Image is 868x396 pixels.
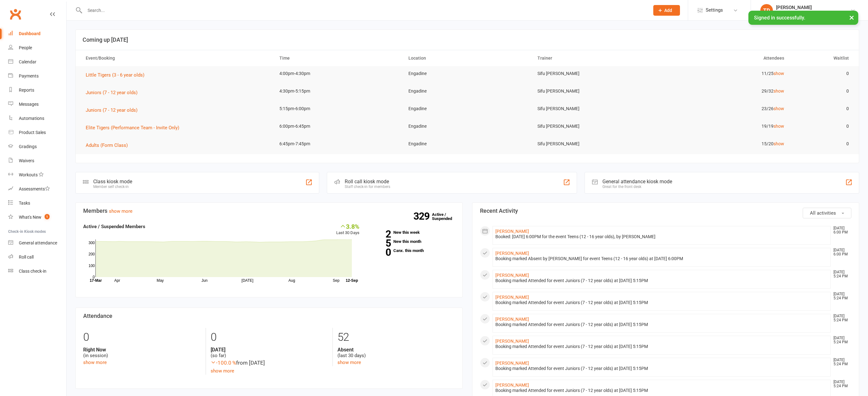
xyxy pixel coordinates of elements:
[830,226,851,234] time: [DATE] 6:00 PM
[830,270,851,278] time: [DATE] 5:24 PM
[760,4,773,17] div: TD
[274,66,403,81] td: 4:00pm-4:30pm
[8,182,66,196] a: Assessments
[86,106,142,114] button: Juniors (7 - 12 year olds)
[345,179,390,185] div: Roll call kiosk mode
[274,119,403,134] td: 6:00pm-6:45pm
[337,360,361,365] a: show more
[8,236,66,250] a: General attendance kiosk mode
[369,239,455,243] a: 5New this month
[19,31,40,36] div: Dashboard
[19,45,32,50] div: People
[776,5,850,10] div: [PERSON_NAME]
[369,229,391,239] strong: 2
[495,229,529,234] a: [PERSON_NAME]
[774,88,784,94] a: show
[432,208,460,225] a: 329Active / Suspended
[19,201,30,206] div: Tasks
[403,101,532,116] td: Engadine
[369,238,391,248] strong: 5
[19,172,38,177] div: Workouts
[830,336,851,344] time: [DATE] 5:24 PM
[790,101,855,116] td: 0
[19,215,41,220] div: What's New
[774,124,784,129] a: show
[83,224,145,229] strong: Active / Suspended Members
[19,186,50,191] div: Assessments
[211,328,328,347] div: 0
[480,208,852,214] h3: Recent Activity
[495,317,529,322] a: [PERSON_NAME]
[8,97,66,111] a: Messages
[345,185,390,189] div: Staff check-in for members
[86,142,132,149] button: Adults (Form Class)
[706,3,723,17] span: Settings
[45,214,50,219] span: 1
[109,208,132,214] a: show more
[602,185,672,189] div: Great for the front desk
[8,196,66,210] a: Tasks
[790,50,855,66] th: Waitlist
[790,66,855,81] td: 0
[369,249,455,253] a: 0Canx. this month
[661,66,790,81] td: 11/25
[661,101,790,116] td: 23/26
[83,6,645,15] input: Search...
[664,8,672,13] span: Add
[495,344,828,349] div: Booking marked Attended for event Juniors (7 - 12 year olds) at [DATE] 5:15PM
[830,380,851,388] time: [DATE] 5:24 PM
[830,292,851,300] time: [DATE] 5:24 PM
[83,313,455,319] h3: Attendance
[86,125,179,131] span: Elite Tigers (Performance Team - Invite Only)
[83,347,201,359] div: (in session)
[403,136,532,151] td: Engadine
[83,208,455,214] h3: Members
[83,37,852,43] h3: Coming up [DATE]
[495,366,828,371] div: Booking marked Attended for event Juniors (7 - 12 year olds) at [DATE] 5:15PM
[8,69,66,83] a: Payments
[495,251,529,256] a: [PERSON_NAME]
[8,41,66,55] a: People
[830,248,851,256] time: [DATE] 6:00 PM
[19,73,39,78] div: Payments
[19,144,37,149] div: Gradings
[336,223,359,236] div: Last 30 Days
[19,102,39,107] div: Messages
[19,269,46,274] div: Class check-in
[495,388,828,393] div: Booking marked Attended for event Juniors (7 - 12 year olds) at [DATE] 5:15PM
[274,136,403,151] td: 6:45pm-7:45pm
[337,347,455,359] div: (last 30 days)
[790,136,855,151] td: 0
[93,179,132,185] div: Class kiosk mode
[80,50,274,66] th: Event/Booking
[274,50,403,66] th: Time
[495,273,529,278] a: [PERSON_NAME]
[790,119,855,134] td: 0
[495,300,828,305] div: Booking marked Attended for event Juniors (7 - 12 year olds) at [DATE] 5:15PM
[602,179,672,185] div: General attendance kiosk mode
[403,119,532,134] td: Engadine
[8,111,66,126] a: Automations
[86,90,137,95] span: Juniors (7 - 12 year olds)
[86,124,184,131] button: Elite Tigers (Performance Team - Invite Only)
[846,11,857,24] button: ×
[495,256,828,261] div: Booking marked Absent by [PERSON_NAME] for event Teens (12 - 16 year olds) at [DATE] 6:00PM
[532,119,661,134] td: Sifu [PERSON_NAME]
[86,71,149,79] button: Little Tigers (3 - 6 year olds)
[532,66,661,81] td: Sifu [PERSON_NAME]
[8,126,66,140] a: Product Sales
[83,360,107,365] a: show more
[532,101,661,116] td: Sifu [PERSON_NAME]
[830,314,851,322] time: [DATE] 5:24 PM
[495,278,828,283] div: Booking marked Attended for event Juniors (7 - 12 year olds) at [DATE] 5:15PM
[830,358,851,366] time: [DATE] 5:24 PM
[274,101,403,116] td: 5:15pm-6:00pm
[211,360,236,366] span: -100.0 %
[790,84,855,99] td: 0
[274,84,403,99] td: 4:30pm-5:15pm
[86,89,142,96] button: Juniors (7 - 12 year olds)
[86,142,128,148] span: Adults (Form Class)
[495,295,529,300] a: [PERSON_NAME]
[413,211,432,221] strong: 329
[661,50,790,66] th: Attendees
